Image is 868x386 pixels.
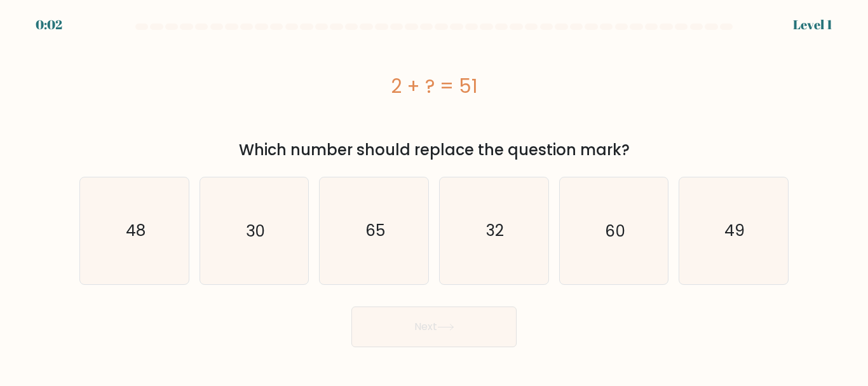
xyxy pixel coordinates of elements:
[486,219,504,242] text: 32
[246,219,265,242] text: 30
[125,219,145,242] text: 48
[605,219,625,242] text: 60
[365,219,385,242] text: 65
[724,219,745,242] text: 49
[79,72,789,100] div: 2 + ? = 51
[36,15,62,34] div: 0:02
[87,139,781,162] div: Which number should replace the question mark?
[351,307,517,347] button: Next
[793,15,832,34] div: Level 1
